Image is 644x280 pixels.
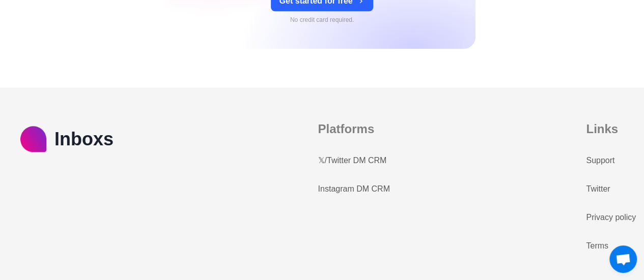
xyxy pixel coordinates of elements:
div: Ouvrir le chat [609,245,637,273]
p: No credit card required. [290,15,354,24]
a: Instagram DM CRM [318,183,389,195]
b: Platforms [318,122,374,136]
a: Terms [586,240,608,252]
h2: Inboxs [46,120,122,158]
a: Privacy policy [586,211,636,224]
a: Support [586,154,614,167]
b: Links [586,122,618,136]
img: logo [20,126,46,152]
a: Twitter [586,183,610,195]
a: 𝕏/Twitter DM CRM [318,154,386,167]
